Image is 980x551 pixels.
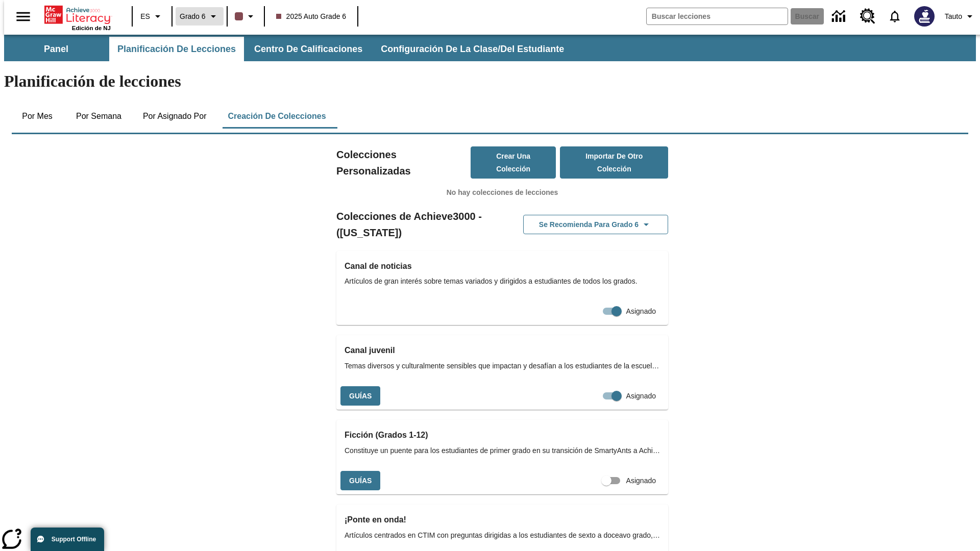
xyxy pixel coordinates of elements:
span: Asignado [626,475,656,486]
button: Por asignado por [135,104,215,129]
span: ES [140,11,150,22]
button: Importar de otro Colección [560,146,668,179]
span: Grado 6 [180,11,206,22]
button: Por semana [68,104,130,129]
span: Panel [44,43,68,55]
button: El color de la clase es café oscuro. Cambiar el color de la clase. [231,7,261,26]
span: Configuración de la clase/del estudiante [381,43,564,55]
button: Escoja un nuevo avatar [908,3,941,30]
a: Centro de información [826,3,854,31]
button: Configuración de la clase/del estudiante [373,37,572,61]
button: Creación de colecciones [219,104,334,129]
button: Se recomienda para Grado 6 [523,215,668,235]
p: No hay colecciones de lecciones [336,187,668,198]
a: Portada [44,5,111,25]
button: Crear una colección [471,146,556,179]
h2: Colecciones Personalizadas [336,146,471,179]
button: Centro de calificaciones [246,37,371,61]
span: Support Offline [52,536,96,543]
div: Subbarra de navegación [4,37,573,61]
span: Constituye un puente para los estudiantes de primer grado en su transición de SmartyAnts a Achiev... [345,445,660,456]
a: Notificaciones [881,3,908,30]
div: Subbarra de navegación [4,35,976,61]
button: Lenguaje: ES, Selecciona un idioma [136,7,168,26]
span: Temas diversos y culturalmente sensibles que impactan y desafían a los estudiantes de la escuela ... [345,361,660,371]
span: Planificación de lecciones [117,43,236,55]
span: Asignado [626,306,656,317]
span: Artículos de gran interés sobre temas variados y dirigidos a estudiantes de todos los grados. [345,276,660,287]
button: Grado: Grado 6, Elige un grado [176,7,224,26]
span: Tauto [945,11,962,22]
button: Por mes [12,104,63,129]
span: 2025 Auto Grade 6 [276,11,347,22]
button: Guías [340,471,380,491]
h3: ¡Ponte en onda! [345,513,660,527]
button: Panel [5,37,107,61]
a: Centro de recursos, Se abrirá en una pestaña nueva. [854,3,881,30]
h3: Ficción (Grados 1-12) [345,428,660,442]
img: Avatar [914,6,935,27]
span: Artículos centrados en CTIM con preguntas dirigidas a los estudiantes de sexto a doceavo grado, q... [345,530,660,541]
span: Asignado [626,391,656,402]
button: Support Offline [31,528,104,551]
button: Guías [340,386,380,406]
h2: Colecciones de Achieve3000 - ([US_STATE]) [336,208,502,241]
h3: Canal de noticias [345,259,660,273]
button: Perfil/Configuración [941,7,980,26]
div: Portada [44,4,111,31]
button: Abrir el menú lateral [8,2,38,32]
button: Planificación de lecciones [109,37,244,61]
span: Edición de NJ [72,25,111,31]
span: Centro de calificaciones [254,43,362,55]
h3: Canal juvenil [345,343,660,358]
h1: Planificación de lecciones [4,72,976,91]
input: Buscar campo [647,8,788,24]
